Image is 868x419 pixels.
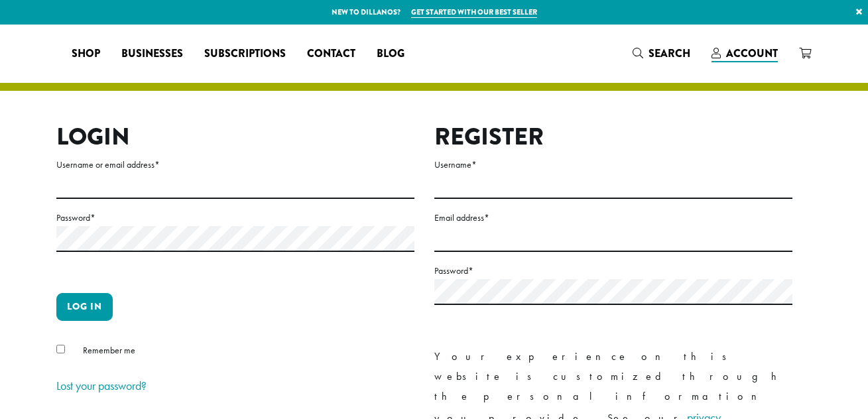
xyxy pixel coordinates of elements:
button: Log in [56,293,113,321]
a: Get started with our best seller [411,7,537,18]
span: Search [649,46,690,61]
label: Password [56,209,414,226]
label: Username or email address [56,156,414,173]
span: Remember me [83,344,135,356]
label: Password [434,263,792,279]
h2: Login [56,123,414,151]
span: Shop [72,46,100,62]
span: Subscriptions [204,46,286,62]
span: Account [726,46,778,61]
label: Username [434,156,792,173]
span: Blog [377,46,404,62]
a: Lost your password? [56,378,147,393]
a: Search [622,42,701,64]
span: Contact [307,46,355,62]
label: Email address [434,209,792,226]
span: Businesses [121,46,183,62]
a: Shop [61,43,111,64]
h2: Register [434,123,792,151]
